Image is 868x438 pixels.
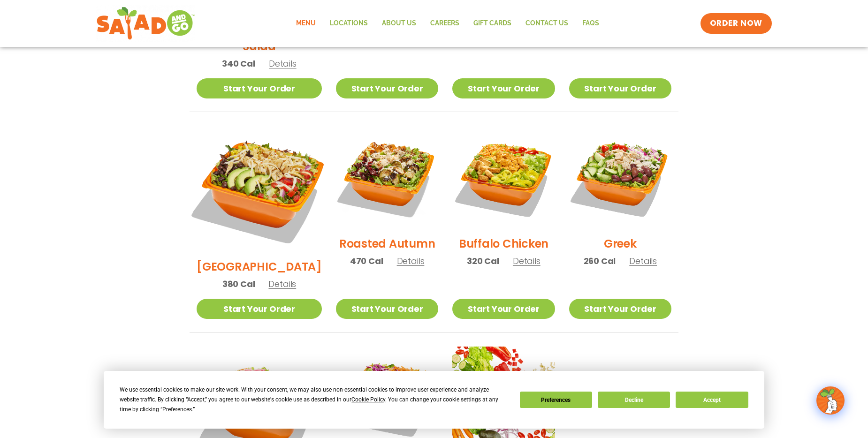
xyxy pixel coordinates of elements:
[467,255,499,267] span: 320 Cal
[397,255,425,267] span: Details
[336,299,438,319] a: Start Your Order
[452,126,555,228] img: Product photo for Buffalo Chicken Salad
[569,299,671,319] a: Start Your Order
[466,13,518,34] a: GIFT CARDS
[569,126,671,228] img: Product photo for Greek Salad
[162,406,192,413] span: Preferences
[96,5,195,42] img: new-SAG-logo-768×292
[339,235,435,252] h2: Roasted Autumn
[197,258,322,275] h2: [GEOGRAPHIC_DATA]
[197,299,322,319] a: Start Your Order
[518,13,575,34] a: Contact Us
[269,58,297,69] span: Details
[268,278,296,290] span: Details
[569,78,671,98] a: Start Your Order
[120,385,508,415] div: We use essential cookies to make our site work. With your consent, we may also use non-essential ...
[336,126,438,228] img: Product photo for Roasted Autumn Salad
[459,235,548,252] h2: Buffalo Chicken
[598,392,670,408] button: Decline
[584,255,616,267] span: 260 Cal
[817,387,844,414] img: wpChatIcon
[323,13,375,34] a: Locations
[197,78,322,98] a: Start Your Order
[351,396,385,403] span: Cookie Policy
[513,255,541,267] span: Details
[710,18,762,29] span: ORDER NOW
[575,13,606,34] a: FAQs
[520,392,592,408] button: Preferences
[222,57,255,70] span: 340 Cal
[423,13,466,34] a: Careers
[289,13,606,34] nav: Menu
[336,78,438,98] a: Start Your Order
[452,299,555,319] a: Start Your Order
[186,115,333,262] img: Product photo for BBQ Ranch Salad
[629,255,657,267] span: Details
[604,235,637,252] h2: Greek
[452,78,555,98] a: Start Your Order
[676,392,748,408] button: Accept
[700,13,772,34] a: ORDER NOW
[289,13,323,34] a: Menu
[350,255,383,267] span: 470 Cal
[222,278,255,290] span: 380 Cal
[375,13,423,34] a: About Us
[104,371,764,429] div: Cookie Consent Prompt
